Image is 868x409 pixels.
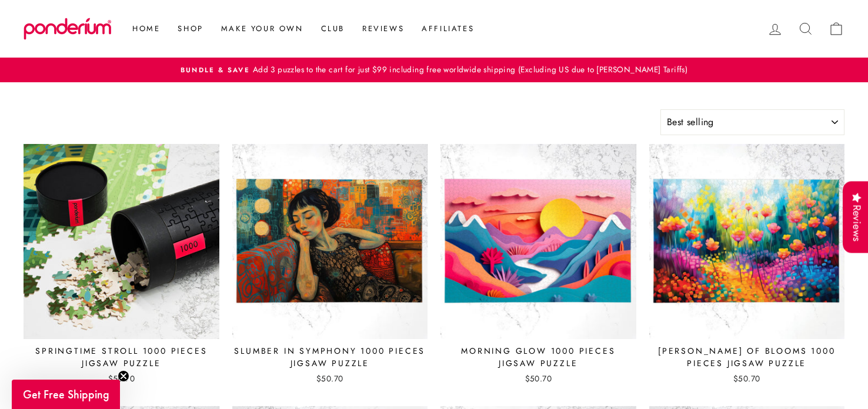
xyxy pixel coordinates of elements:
a: Reviews [353,18,413,39]
a: Home [123,18,169,39]
a: Morning Glow 1000 Pieces Jigsaw Puzzle $50.70 [440,144,636,388]
ul: Primary [118,18,483,39]
img: Ponderium [24,18,112,40]
a: Bundle & SaveAdd 3 puzzles to the cart for just $99 including free worldwide shipping (Excluding ... [26,63,842,76]
a: Make Your Own [212,18,312,39]
a: [PERSON_NAME] of Blooms 1000 Pieces Jigsaw Puzzle $50.70 [649,144,845,388]
div: Get Free ShippingClose teaser [12,380,120,409]
a: Springtime Stroll 1000 Pieces Jigsaw Puzzle $50.70 [24,144,219,388]
div: Springtime Stroll 1000 Pieces Jigsaw Puzzle [24,345,219,370]
div: $50.70 [440,373,636,384]
a: Club [312,18,353,39]
span: Get Free Shipping [23,387,109,402]
div: $50.70 [232,373,428,384]
div: $50.70 [24,373,219,384]
span: Bundle & Save [181,65,250,75]
div: Morning Glow 1000 Pieces Jigsaw Puzzle [440,345,636,370]
div: Reviews [843,181,868,253]
span: Add 3 puzzles to the cart for just $99 including free worldwide shipping (Excluding US due to [PE... [250,63,687,75]
a: Slumber in Symphony 1000 Pieces Jigsaw Puzzle $50.70 [232,144,428,388]
button: Close teaser [118,370,129,382]
div: [PERSON_NAME] of Blooms 1000 Pieces Jigsaw Puzzle [649,345,845,370]
a: Affiliates [413,18,483,39]
a: Shop [169,18,212,39]
div: Slumber in Symphony 1000 Pieces Jigsaw Puzzle [232,345,428,370]
div: $50.70 [649,373,845,384]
